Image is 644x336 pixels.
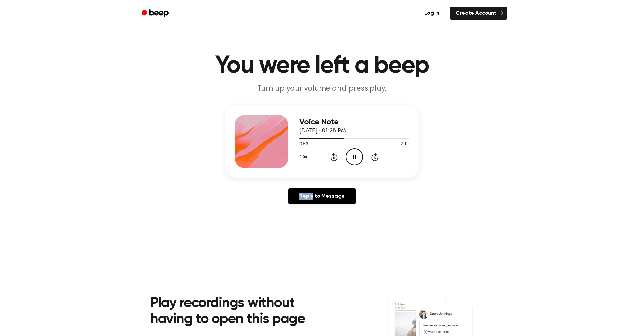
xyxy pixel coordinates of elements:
[299,151,309,163] button: 1.0x
[299,128,346,134] span: [DATE] · 01:28 PM
[400,141,409,148] span: 2:11
[299,141,308,148] span: 0:53
[137,7,175,20] a: Beep
[418,6,446,21] a: Log in
[288,188,356,204] a: Reply to Message
[299,118,409,127] h3: Voice Note
[150,296,331,328] h2: Play recordings without having to open this page
[193,83,451,94] p: Turn up your volume and press play.
[450,7,507,20] a: Create Account
[150,54,494,78] h1: You were left a beep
